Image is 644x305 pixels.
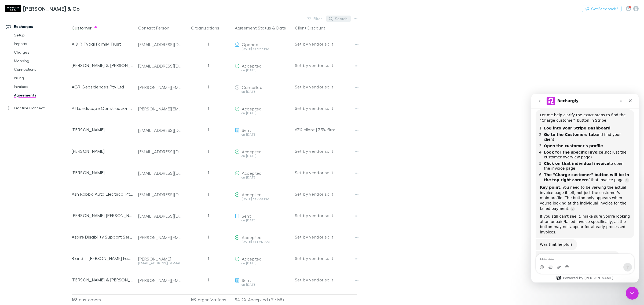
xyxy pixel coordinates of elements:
div: 1 [184,183,233,205]
span: Accepted [242,256,262,261]
div: A & R Tyagi Family Trust [72,33,134,55]
a: Practice Connect [1,104,76,112]
div: Set by vendor split [295,205,357,226]
b: Look for the specific Invoice [13,56,72,61]
div: [PERSON_NAME] [138,256,182,262]
div: [PERSON_NAME][EMAIL_ADDRESS][DOMAIN_NAME] [138,278,182,283]
div: Was that helpful? [9,148,41,154]
div: [DATE] at 4:47 PM [235,47,291,50]
div: Let me help clarify the exact steps to find the "Charge customer" button in Stripe: [9,19,99,29]
span: Accepted [242,149,262,154]
div: [PERSON_NAME][EMAIL_ADDRESS][DOMAIN_NAME][PERSON_NAME] [138,106,182,111]
button: Client Discount [295,23,332,33]
button: Got Feedback? [582,6,621,12]
li: and find your client [13,38,99,48]
a: Charges [9,48,76,57]
div: If you still can't see it, make sure you're looking at an unpaid/failed invoice specifically, as ... [9,120,99,141]
li: of that invoice page [13,79,99,88]
div: 169 organizations [184,294,233,305]
div: 1 [184,162,233,183]
div: Ash Robbo Auto Electrical Pty Ltd [72,183,134,205]
a: Mapping [9,57,76,65]
div: Was that helpful? [4,145,46,157]
div: & [235,23,291,33]
div: Set by vendor split [295,98,357,119]
a: Invoices [9,82,76,91]
div: AGR Geosciences Pty Ltd [72,76,134,98]
button: Gif picker [17,171,21,176]
div: Rechargly says… [4,157,103,207]
span: Sent [242,213,251,218]
button: Send a message… [92,169,101,178]
div: Rechargly says… [4,145,103,157]
div: on [DATE] [235,262,291,265]
a: [PERSON_NAME] & Co [2,2,83,15]
div: 1 [184,248,233,269]
span: Opened [242,42,258,47]
button: Upload attachment [25,171,30,176]
button: Organizations [191,23,226,33]
div: 1 [184,140,233,162]
div: Set by vendor split [295,183,357,205]
div: [EMAIL_ADDRESS][DOMAIN_NAME] [138,149,182,154]
div: [EMAIL_ADDRESS][DOMAIN_NAME] [138,213,182,219]
div: Rechargly says… [4,16,103,145]
a: Source reference 11903028: [93,84,98,89]
a: Source reference 12851635: [39,113,43,117]
button: Search [326,16,351,22]
b: Click on that individual invoice [13,68,78,72]
div: Set by vendor split [295,226,357,248]
div: AJ Landscape Construction Pty Ltd [72,98,134,119]
div: Aspire Disability Support Services Pty Ltd [72,226,134,248]
div: 168 customers [72,294,136,305]
img: Shaddock & Co's Logo [5,5,21,12]
span: Accepted [242,170,262,176]
div: Set by vendor split [295,33,357,55]
span: Accepted [242,235,262,240]
div: [EMAIL_ADDRESS][DOMAIN_NAME] [138,42,182,47]
p: 54.2% Accepted (91/168) [235,295,291,305]
div: 1 [184,119,233,140]
h3: [PERSON_NAME] & Co [23,5,80,12]
div: [EMAIL_ADDRESS][DOMAIN_NAME] [138,262,182,265]
div: on [DATE] [235,111,291,115]
div: B and T [PERSON_NAME] Family Trust [72,248,134,269]
b: Key point [9,91,29,96]
button: Agreement Status [235,23,271,33]
div: on [DATE] [235,176,291,179]
div: on [DATE] [235,154,291,158]
span: Sent [242,128,251,133]
div: 1 [184,76,233,98]
div: [EMAIL_ADDRESS][DOMAIN_NAME] [138,192,182,197]
div: : You need to be viewing the actual invoice page itself, not just the customer's main profile. Th... [9,91,99,117]
div: Set by vendor split [295,248,357,269]
button: Contact Person [138,23,176,33]
div: [PERSON_NAME] & [PERSON_NAME] [72,55,134,76]
div: If you still need help locating the "Charge customer" button or managing failed payments, I am he... [4,157,88,195]
div: [EMAIL_ADDRESS][DOMAIN_NAME] [138,170,182,176]
div: 67% client | 33% firm [295,119,357,140]
iframe: Intercom live chat [626,287,639,300]
div: 1 [184,33,233,55]
span: Accepted [242,192,262,197]
div: [PERSON_NAME] [PERSON_NAME] [72,205,134,226]
b: Log into your Stripe Dashboard [13,32,79,36]
div: Set by vendor split [295,140,357,162]
span: Sent [242,278,251,283]
div: [PERSON_NAME][EMAIL_ADDRESS][DOMAIN_NAME] [138,235,182,240]
li: to open the invoice page [13,67,99,77]
a: Billing [9,74,76,82]
div: [DATE] at 9:35 PM [235,197,291,200]
textarea: Message… [5,160,103,169]
div: Set by vendor split [295,269,357,291]
div: [EMAIL_ADDRESS][DOMAIN_NAME] [138,63,182,69]
button: Start recording [34,171,38,176]
div: on [DATE] [235,133,291,136]
div: 1 [184,98,233,119]
iframe: Intercom live chat [531,94,639,282]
